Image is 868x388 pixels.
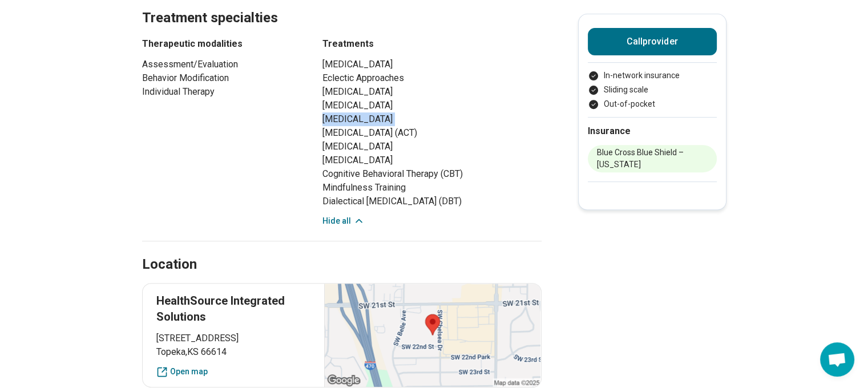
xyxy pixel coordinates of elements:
li: Eclectic Approaches [322,71,542,85]
li: Dialectical [MEDICAL_DATA] (DBT) [322,195,542,208]
h3: Treatments [322,37,542,51]
li: Individual Therapy [142,85,302,99]
h2: Insurance [588,124,717,138]
h3: Therapeutic modalities [142,37,302,51]
ul: Payment options [588,70,717,110]
li: In-network insurance [588,70,717,82]
li: [MEDICAL_DATA] (ACT) [322,126,542,140]
li: Mindfulness Training [322,181,542,195]
li: Behavior Modification [142,71,302,85]
div: Open chat [820,342,854,377]
li: [MEDICAL_DATA] [322,99,542,112]
li: Out-of-pocket [588,98,717,110]
li: [MEDICAL_DATA] [322,140,542,153]
li: [MEDICAL_DATA] [322,85,542,99]
li: Sliding scale [588,84,717,96]
li: Cognitive Behavioral Therapy (CBT) [322,167,542,181]
button: Callprovider [588,28,717,55]
li: [MEDICAL_DATA] [322,112,542,126]
li: [MEDICAL_DATA] [322,58,542,71]
p: HealthSource Integrated Solutions [156,293,311,325]
h2: Location [142,255,197,274]
li: [MEDICAL_DATA] [322,153,542,167]
li: Assessment/Evaluation [142,58,302,71]
span: [STREET_ADDRESS] [156,332,311,345]
button: Hide all [322,215,365,227]
span: Topeka , KS 66614 [156,345,311,359]
a: Open map [156,366,311,378]
li: Blue Cross Blue Shield – [US_STATE] [588,145,717,172]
